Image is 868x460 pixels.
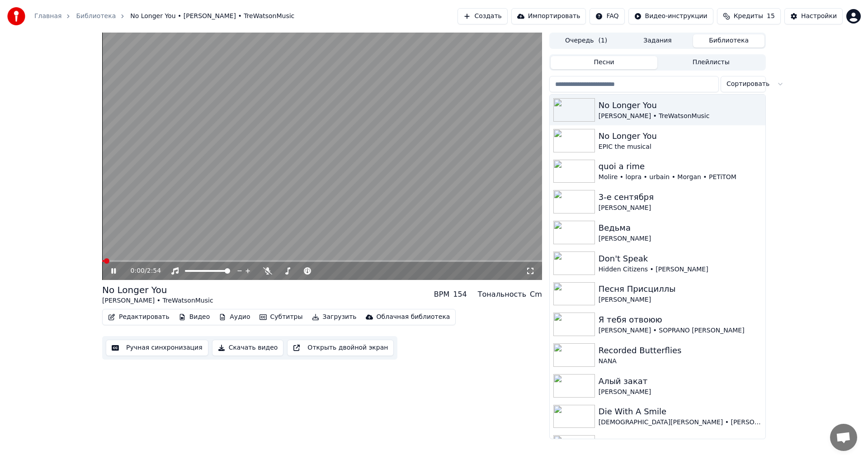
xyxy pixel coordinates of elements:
button: Песни [551,56,658,69]
div: NANA [599,357,762,366]
button: Задания [622,34,693,47]
div: [DEMOGRAPHIC_DATA][PERSON_NAME] • [PERSON_NAME] [599,418,762,427]
button: Кредиты15 [717,8,781,24]
img: youka [7,7,25,25]
button: Импортировать [511,8,586,24]
span: ( 1 ) [598,36,607,45]
div: [PERSON_NAME] [599,204,762,213]
a: Библиотека [76,12,116,21]
button: Скачать видео [212,340,284,356]
div: BPM [434,289,449,300]
button: Плейлисты [657,56,764,69]
div: Настройки [801,12,837,21]
span: No Longer You • [PERSON_NAME] • TreWatsonMusic [130,12,294,21]
div: Песня Присциллы [599,283,762,295]
button: Ручная синхронизация [106,340,208,356]
div: 154 [453,289,467,300]
span: 2:54 [147,266,161,275]
button: Настройки [784,8,843,24]
div: Don't Speak [599,252,762,265]
button: Видео-инструкции [628,8,713,24]
div: No Longer You [599,99,762,112]
div: EPIC the musical [599,142,762,152]
div: quoi a rime [599,160,762,173]
div: No Longer You [102,284,213,296]
a: Главная [34,12,61,21]
div: No Longer You [599,130,762,142]
div: Тональность [478,289,526,300]
span: Сортировать [726,80,769,89]
span: 0:00 [131,266,145,275]
div: Алло [599,436,762,449]
div: [PERSON_NAME] [599,295,762,304]
div: [PERSON_NAME] • SOPRANO [PERSON_NAME] [599,326,762,335]
div: [PERSON_NAME] • TreWatsonMusic [599,112,762,121]
span: 15 [767,12,775,21]
div: Molire • lopra • urbain • Morgan • PETiTOM [599,173,762,182]
button: FAQ [590,8,624,24]
div: Облачная библиотека [377,313,450,322]
div: Die With A Smile [599,405,762,418]
div: Recorded Butterflies [599,344,762,357]
div: Открытый чат [830,424,857,451]
button: Видео [175,311,214,323]
button: Открыть двойной экран [287,340,394,356]
button: Аудио [215,311,254,323]
button: Редактировать [104,311,173,323]
button: Загрузить [308,311,360,323]
div: [PERSON_NAME] [599,388,762,397]
div: / [131,266,152,275]
div: Cm [530,289,542,300]
button: Библиотека [693,34,764,47]
nav: breadcrumb [34,12,294,21]
span: Кредиты [734,12,763,21]
button: Субтитры [256,311,307,323]
button: Создать [458,8,507,24]
div: 3-е сентября [599,191,762,204]
button: Очередь [551,34,622,47]
div: [PERSON_NAME] • TreWatsonMusic [102,296,213,305]
div: [PERSON_NAME] [599,234,762,243]
div: Я тебя отвоюю [599,313,762,326]
div: Ведьма [599,222,762,234]
div: Алый закат [599,375,762,388]
div: Hidden Citizens • [PERSON_NAME] [599,265,762,274]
